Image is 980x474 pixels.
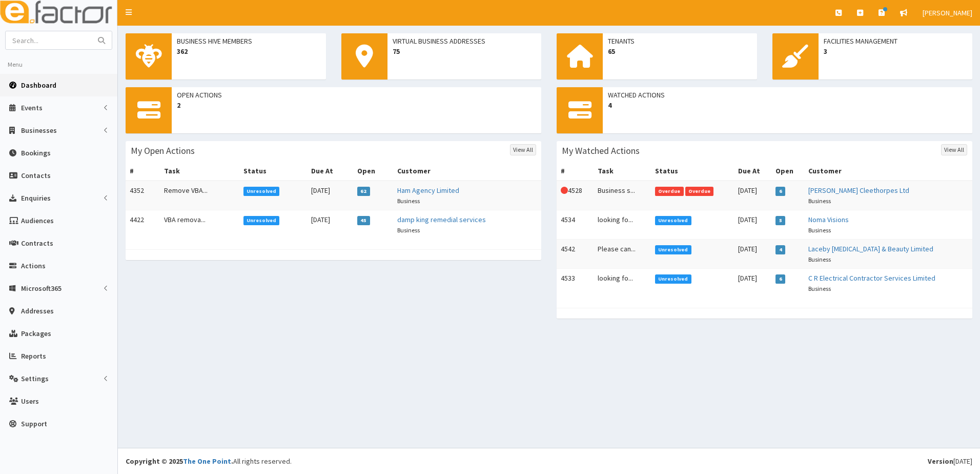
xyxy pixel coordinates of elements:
[21,171,51,180] span: Contacts
[160,210,239,240] td: VBA remova...
[307,210,353,240] td: [DATE]
[21,148,51,157] span: Bookings
[21,351,46,361] span: Reports
[808,215,849,224] a: Noma Visions
[21,374,49,383] span: Settings
[307,181,353,210] td: [DATE]
[557,162,594,181] th: #
[353,162,393,181] th: Open
[21,261,46,270] span: Actions
[160,162,239,181] th: Task
[21,81,56,90] span: Dashboard
[655,274,691,284] span: Unresolved
[804,162,972,181] th: Customer
[594,210,651,240] td: looking fo...
[594,162,651,181] th: Task
[397,197,420,205] small: Business
[775,274,785,284] span: 6
[608,36,752,46] span: Tenants
[177,90,536,100] span: Open Actions
[21,193,51,203] span: Enquiries
[21,397,39,406] span: Users
[393,162,541,181] th: Customer
[608,90,967,100] span: Watched Actions
[928,456,972,466] div: [DATE]
[928,457,953,466] b: Version
[131,146,195,155] h3: My Open Actions
[808,285,831,292] small: Business
[561,187,568,194] i: This Action is overdue!
[557,269,594,298] td: 4533
[734,269,771,298] td: [DATE]
[21,126,57,135] span: Businesses
[771,162,804,181] th: Open
[775,245,785,254] span: 4
[21,419,47,428] span: Support
[941,144,967,155] a: View All
[734,210,771,240] td: [DATE]
[775,216,785,225] span: 5
[734,240,771,269] td: [DATE]
[393,36,537,46] span: Virtual Business Addresses
[239,162,307,181] th: Status
[594,240,651,269] td: Please can...
[177,100,536,110] span: 2
[824,36,968,46] span: Facilities Management
[594,181,651,210] td: Business s...
[21,103,43,112] span: Events
[183,457,231,466] a: The One Point
[243,187,280,196] span: Unresolved
[775,187,785,196] span: 6
[808,273,935,283] a: C R Electrical Contractor Services Limited
[126,181,160,210] td: 4352
[21,284,62,293] span: Microsoft365
[557,181,594,210] td: 4528
[923,8,972,17] span: [PERSON_NAME]
[357,187,370,196] span: 62
[608,46,752,56] span: 65
[655,187,684,196] span: Overdue
[21,239,53,248] span: Contracts
[243,216,280,225] span: Unresolved
[510,144,536,155] a: View All
[808,255,831,263] small: Business
[21,216,54,225] span: Audiences
[685,187,714,196] span: Overdue
[808,186,909,195] a: [PERSON_NAME] Cleethorpes Ltd
[397,215,486,224] a: damp king remedial services
[160,181,239,210] td: Remove VBA...
[177,36,321,46] span: Business Hive Members
[126,210,160,240] td: 4422
[608,100,967,110] span: 4
[393,46,537,56] span: 75
[21,329,51,338] span: Packages
[126,457,233,466] strong: Copyright © 2025 .
[126,162,160,181] th: #
[177,46,321,56] span: 362
[808,244,933,253] a: Laceby [MEDICAL_DATA] & Beauty Limited
[655,216,691,225] span: Unresolved
[651,162,734,181] th: Status
[655,245,691,254] span: Unresolved
[357,216,370,225] span: 45
[397,186,459,195] a: Ham Agency Limited
[562,146,640,155] h3: My Watched Actions
[6,31,92,49] input: Search...
[808,197,831,205] small: Business
[734,162,771,181] th: Due At
[808,226,831,234] small: Business
[21,306,54,315] span: Addresses
[397,226,420,234] small: Business
[824,46,968,56] span: 3
[594,269,651,298] td: looking fo...
[557,210,594,240] td: 4534
[557,240,594,269] td: 4542
[734,181,771,210] td: [DATE]
[307,162,353,181] th: Due At
[118,448,980,474] footer: All rights reserved.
